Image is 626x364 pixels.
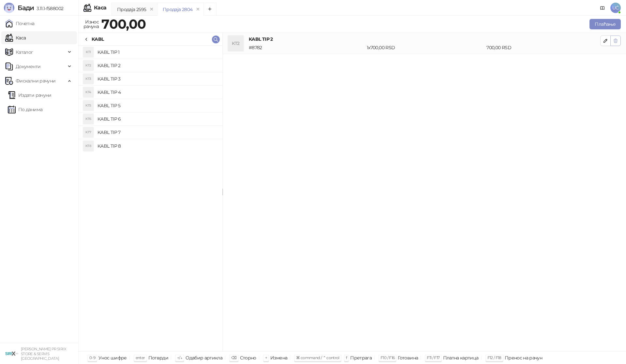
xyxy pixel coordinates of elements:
[380,355,395,360] span: F10 / F16
[83,74,94,84] div: KT3
[94,5,106,10] div: Каса
[8,103,42,116] a: По данима
[97,47,217,57] h4: KABL TIP 1
[82,18,100,31] div: Износ рачуна
[16,46,33,59] span: Каталог
[247,44,365,51] div: # 8782
[92,36,104,43] div: KABL
[147,7,156,12] button: remove
[83,47,94,57] div: KT1
[505,354,542,362] div: Пренос на рачун
[265,355,267,360] span: +
[4,3,14,13] img: Logo
[589,19,621,29] button: Плаћање
[163,6,192,13] div: Продаја 2804
[97,114,217,124] h4: KABL TIP 6
[97,100,217,111] h4: KABL TIP 5
[79,46,222,351] div: grid
[346,355,347,360] span: f
[203,3,216,16] button: Add tab
[101,16,146,32] strong: 700,00
[97,60,217,71] h4: KABL TIP 2
[83,60,94,71] div: KT2
[350,354,372,362] div: Претрага
[194,7,202,12] button: remove
[5,17,35,30] a: Почетна
[83,87,94,97] div: KT4
[231,355,236,360] span: ⌫
[5,347,18,360] img: 64x64-companyLogo-cb9a1907-c9b0-4601-bb5e-5084e694c383.png
[97,127,217,138] h4: KABL TIP 7
[89,355,95,360] span: 0-9
[34,6,63,11] span: 3.11.1-f588002
[240,354,256,362] div: Сторно
[186,354,222,362] div: Одабир артикла
[97,74,217,84] h4: KABL TIP 3
[97,87,217,97] h4: KABL TIP 4
[117,6,146,13] div: Продаја 2595
[83,114,94,124] div: KT6
[296,355,339,360] span: ⌘ command / ⌃ control
[398,354,418,362] div: Готовина
[249,36,600,43] h4: KABL TIP 2
[83,141,94,151] div: KT8
[97,141,217,151] h4: KABL TIP 8
[485,44,602,51] div: 700,00 RSD
[148,354,169,362] div: Потврди
[610,3,621,13] span: UĆ
[16,60,40,73] span: Документи
[21,347,66,361] small: [PERSON_NAME] PR SIRIX STORE & SERVIS [GEOGRAPHIC_DATA]
[597,3,608,13] a: Документација
[177,355,182,360] span: ↑/↓
[18,4,34,12] span: Бади
[228,36,244,51] div: KT2
[5,31,26,44] a: Каса
[16,74,55,87] span: Фискални рачуни
[427,355,440,360] span: F11 / F17
[98,354,127,362] div: Унос шифре
[487,355,501,360] span: F12 / F18
[83,100,94,111] div: KT5
[443,354,479,362] div: Платна картица
[83,127,94,138] div: KT7
[270,354,287,362] div: Измена
[136,355,145,360] span: enter
[8,89,52,102] a: Издати рачуни
[365,44,485,51] div: 1 x 700,00 RSD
